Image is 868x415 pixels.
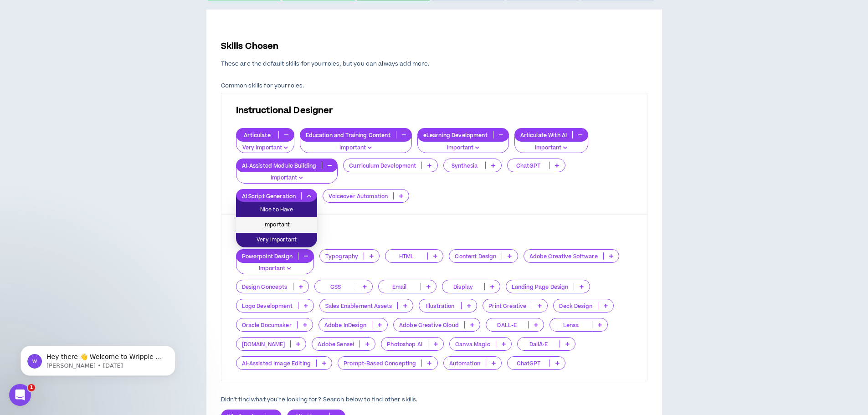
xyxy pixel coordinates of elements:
[506,283,574,290] p: Landing Page Design
[241,235,312,245] span: Very Important
[221,396,647,403] p: Didn't find what you're looking for? Search below to find other skills.
[486,322,528,328] p: DALL-E
[554,302,598,309] p: Deck Design
[418,132,493,138] p: eLearning Development
[312,341,360,348] p: Adobe Sensei
[221,40,647,53] p: Skills Chosen
[28,384,35,391] span: 1
[444,162,486,169] p: Synthesia
[306,144,406,152] p: Important
[450,341,496,348] p: Canva Magic
[242,174,332,182] p: Important
[319,322,372,328] p: Adobe InDesign
[483,302,532,309] p: Print Creative
[442,283,484,290] p: Display
[236,322,297,328] p: Oracle Documaker
[508,360,550,367] p: ChatGPT
[7,327,189,390] iframe: Intercom notifications message
[550,322,592,328] p: Lensa
[515,132,573,138] p: Articulate With AI
[236,341,291,348] p: [DOMAIN_NAME]
[444,360,486,367] p: Automation
[236,360,317,367] p: AI-Assisted Image Editing
[236,225,632,238] p: Graphic Designer
[508,162,550,169] p: ChatGPT
[300,132,396,138] p: Education and Training Content
[394,322,464,328] p: Adobe Creative Cloud
[236,132,278,138] p: Articulate
[518,341,560,348] p: DallÂ·E
[449,253,502,260] p: Content Design
[344,162,421,169] p: Curriculum Development
[417,136,509,154] button: Important
[379,283,421,290] p: Email
[241,205,312,215] span: Nice to Have
[423,144,503,152] p: Important
[242,265,308,273] p: Important
[236,162,322,169] p: AI-Assisted Module Building
[236,104,632,117] p: Instructional Designer
[236,166,338,184] button: Important
[221,82,647,89] p: Common skills for your roles .
[323,193,393,200] p: Voiceover Automation
[242,144,288,152] p: Very Important
[514,136,589,154] button: Important
[236,136,294,154] button: Very Important
[236,257,314,274] button: Important
[524,253,603,260] p: Adobe Creative Software
[300,136,412,154] button: Important
[236,302,298,309] p: Logo Development
[520,144,583,152] p: Important
[320,253,364,260] p: Typography
[236,283,293,290] p: Design Concepts
[320,302,397,309] p: Sales Enablement Assets
[381,341,428,348] p: Photoshop AI
[236,253,298,260] p: Powerpoint Design
[419,302,461,309] p: Illustration
[385,253,427,260] p: HTML
[241,220,312,230] span: Important
[315,283,357,290] p: CSS
[236,193,302,200] p: AI Script Generation
[338,360,421,367] p: Prompt-Based Concepting
[221,60,647,67] p: These are the default skills for your roles , but you can always add more.
[9,384,31,406] iframe: Intercom live chat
